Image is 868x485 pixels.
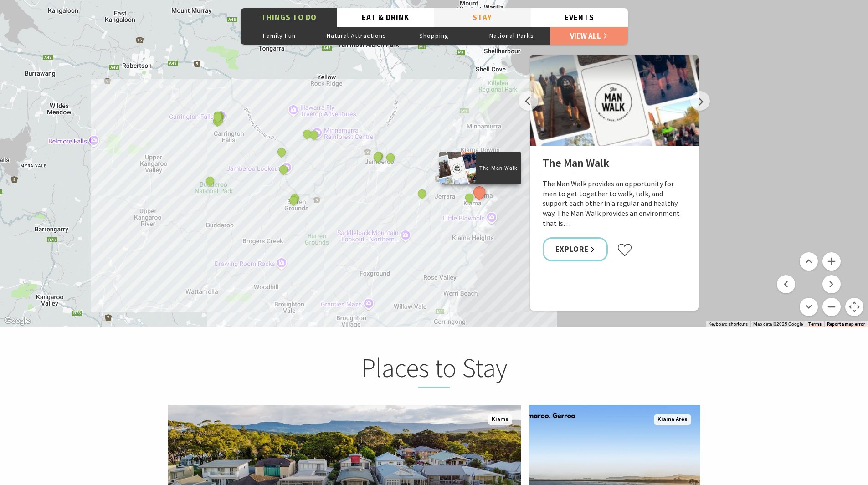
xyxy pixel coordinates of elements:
button: See detail about Carrington Falls picnic area [212,114,224,126]
button: See detail about The Falls Walk, Budderoo National Park [301,128,313,140]
button: See detail about Jamberoo Golf Club [372,151,384,163]
a: Terms (opens in new tab) [808,322,822,327]
h2: Places to Stay [256,352,613,388]
button: Next [690,91,710,111]
button: Natural Attractions [318,26,395,45]
button: See detail about Jamberoo lookout [277,163,289,175]
a: View All [550,26,628,45]
button: Shopping [395,26,473,45]
button: Things To Do [241,8,338,27]
p: The Man Walk provides an opportunity for men to get together to walk, talk, and support each othe... [543,179,686,228]
button: Click to favourite The Man Walk [617,243,632,257]
button: See detail about Cooks Nose Walking Track [287,195,299,207]
h2: The Man Walk [543,157,686,173]
button: See detail about Jamberoo Action Park [385,152,396,163]
img: Google [2,315,32,327]
button: Previous [519,91,538,111]
a: Explore [543,237,608,261]
a: Open this area in Google Maps (opens a new window) [2,315,32,327]
span: Map data ©2025 Google [753,322,803,327]
button: See detail about Budderoo National Park [204,175,216,187]
p: The Man Walk [475,164,521,173]
button: Zoom out [822,298,841,316]
button: Eat & Drink [337,8,434,27]
button: See detail about The Man Walk [471,184,488,201]
button: See detail about Jerrara Wetlands [416,188,428,199]
button: Zoom in [822,252,841,271]
button: Stay [434,8,531,27]
button: National Parks [473,26,550,45]
button: Move down [800,298,818,316]
button: Move right [822,275,841,293]
span: Kiama Area [654,414,691,425]
button: Events [531,8,628,27]
button: Map camera controls [845,298,863,316]
button: Keyboard shortcuts [709,321,748,327]
button: See detail about Carrington Falls, Budderoo National Park [212,112,224,123]
button: See detail about Budderoo Track [275,146,287,158]
a: Report a map error [827,322,865,327]
button: See detail about Kiama Heritage Walk [463,192,475,204]
span: Kiama [488,414,512,425]
button: Move left [777,275,795,293]
button: Move up [800,252,818,271]
button: See detail about Rainforest Loop Walk, Budderoo National Park [308,129,319,141]
button: Family Fun [241,26,318,45]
